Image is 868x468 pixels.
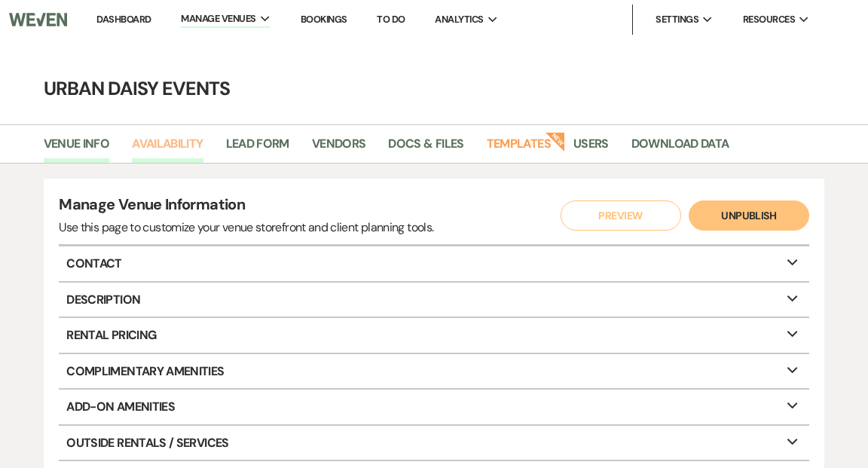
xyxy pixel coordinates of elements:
a: Availability [132,134,203,163]
strong: New [545,130,566,151]
p: Outside Rentals / Services [59,426,808,460]
a: Lead Form [226,134,289,163]
a: Venue Info [44,134,110,163]
h4: Manage Venue Information [59,194,433,219]
p: Complimentary Amenities [59,354,808,389]
span: Analytics [435,12,483,27]
a: Templates [487,134,551,163]
span: Settings [656,12,698,27]
img: Weven Logo [9,4,67,35]
a: Download Data [631,134,729,163]
div: Use this page to customize your venue storefront and client planning tools. [59,219,433,237]
a: Vendors [312,134,366,163]
p: Rental Pricing [59,318,808,353]
p: Contact [59,246,808,281]
a: Bookings [301,13,347,26]
button: Preview [561,200,681,231]
p: Add-On Amenities [59,390,808,424]
a: Docs & Files [388,134,463,163]
p: Description [59,283,808,317]
button: Unpublish [689,200,809,231]
a: Preview [557,200,677,231]
span: Resources [743,12,795,27]
span: Manage Venues [181,11,255,26]
a: To Do [377,13,405,26]
a: Users [573,134,609,163]
a: Dashboard [96,13,151,26]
